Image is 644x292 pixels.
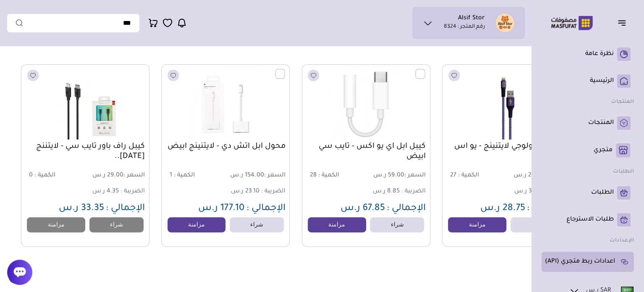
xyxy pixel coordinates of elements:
[458,15,485,23] h1: Alsif Stor
[588,119,614,127] p: المنتجات
[590,77,614,85] p: الرئيسية
[514,188,540,195] span: 3.75 ر.س
[29,172,33,179] span: 0
[59,204,104,214] span: 33.35 ر.س
[173,172,194,179] span: الكمية :
[507,172,566,180] span: 25.00 ر.س
[545,15,599,31] img: Logo
[308,217,366,232] a: مزامنة
[566,216,614,224] p: طلبات الاسترجاع
[246,204,285,214] span: الإجمالي :
[227,172,285,180] span: 154.00 ر.س
[594,146,613,155] p: متجري
[166,69,285,139] img: 202310101444-M5MBrnJxv9RCBdJrIZHaxlQUCUYDq2r3x29gicKk.jpg
[86,172,145,180] span: 29.00 ر.س
[545,255,631,268] a: اعدادات ربط متجري (API)
[168,217,226,232] a: مزامنة
[310,172,317,179] span: 28
[545,213,631,226] a: طلبات الاسترجاع
[545,258,615,266] p: اعدادات ربط متجري (API)
[318,172,339,179] span: الكمية :
[230,217,284,232] a: شراء
[585,50,614,58] p: نظرة عامة
[610,238,634,244] strong: الإعدادات
[306,142,426,162] a: كيبل ابل اي يو اكس - تايب سي ابيض
[613,169,634,175] strong: الطلبات
[404,172,426,179] span: السعر :
[166,142,285,152] a: محول ابل اتش دي - لايتنينج ابيض
[545,186,631,200] a: الطلبات
[340,204,385,214] span: 67.85 ر.س
[120,188,145,195] span: الضريبة :
[373,188,400,195] span: 8.85 ر.س
[510,217,565,232] a: شراء
[89,217,144,232] a: شراء
[230,188,259,195] span: 23.10 ر.س
[611,99,634,105] strong: المنتجات
[447,69,565,139] img: 202310101441-LdhFw7mvuRzJezNnFYuM6G9wMIAubdIkbeIr7Dus.jpg
[401,188,426,195] span: الضريبة :
[26,69,144,139] img: 202310101436-5EnwALjlwX1z3Braq9UNuf7udMJkREwfAijbD6LI.jpg
[27,217,85,232] a: مزامنة
[92,188,119,195] span: 4.35 ر.س
[545,143,631,158] a: متجري
[169,172,172,179] span: 1
[34,172,55,179] span: الكمية :
[447,142,566,162] a: كيبل باوراولوجي لايتنينج - يو اس ب...
[545,116,631,130] a: المنتجات
[123,172,145,179] span: السعر :
[450,172,456,179] span: 27
[307,69,425,139] img: 202310101443-1HOu4qGyrebWv0j7Svdw2AsJbveRECmTofXctvxz.jpg
[591,189,614,197] p: الطلبات
[370,217,424,232] a: شراء
[106,204,145,214] span: الإجمالي :
[458,172,479,179] span: الكمية :
[26,142,145,162] a: كيبل راف باور تايب سي - لايتننج [DATE]..
[545,47,631,61] a: نظرة عامة
[198,204,244,214] span: 177.10 ر.س
[261,188,285,195] span: الضريبة :
[545,74,631,88] a: الرئيسية
[527,204,566,214] span: الإجمالي :
[448,217,506,232] a: مزامنة
[444,23,485,32] p: رقم المتجر : 8324
[495,13,514,32] img: فارس
[480,204,525,214] span: 28.75 ر.س
[264,172,285,179] span: السعر :
[367,172,426,180] span: 59.00 ر.س
[387,204,426,214] span: الإجمالي :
